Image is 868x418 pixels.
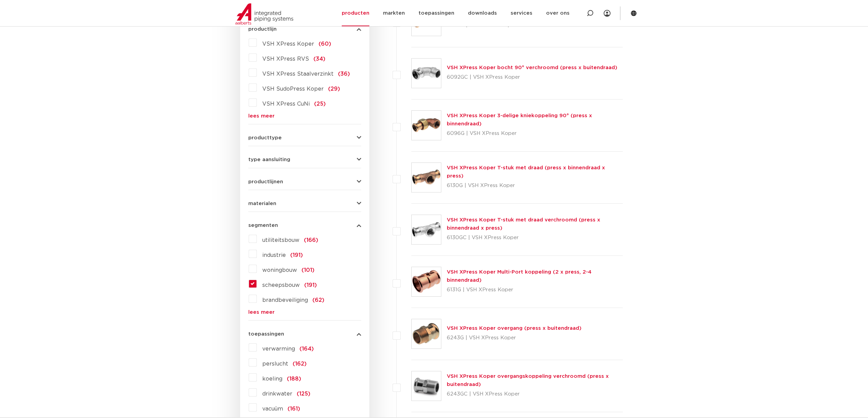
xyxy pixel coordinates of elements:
span: segmenten [248,223,278,228]
span: producttype [248,135,282,140]
a: lees meer [248,310,361,315]
span: (161) [288,406,300,412]
span: brandbeveiliging [262,297,308,303]
a: VSH XPress Koper overgangskoppeling verchroomd (press x buitendraad) [447,374,609,387]
span: toepassingen [248,331,284,337]
span: VSH XPress Koper [262,41,314,47]
button: type aansluiting [248,157,361,162]
span: (188) [287,376,301,382]
span: (191) [304,282,317,288]
button: productlijn [248,27,361,32]
span: utiliteitsbouw [262,237,299,243]
span: (125) [297,391,310,397]
span: woningbouw [262,267,297,273]
p: 6243G | VSH XPress Koper [447,332,582,343]
button: segmenten [248,223,361,228]
span: (34) [313,56,325,62]
button: producttype [248,135,361,140]
a: VSH XPress Koper bocht 90° verchroomd (press x buitendraad) [447,65,617,70]
img: Thumbnail for VSH XPress Koper Multi-Port koppeling (2 x press, 2-4 binnendraad) [412,267,441,296]
span: (162) [293,361,307,367]
p: 6096G | VSH XPress Koper [447,128,623,139]
a: VSH XPress Koper 3-delige kniekoppeling 90° (press x binnendraad) [447,113,592,126]
p: 6243GC | VSH XPress Koper [447,389,623,400]
img: Thumbnail for VSH XPress Koper bocht 90° verchroomd (press x buitendraad) [412,59,441,88]
span: VSH SudoPress Koper [262,86,324,92]
span: type aansluiting [248,157,290,162]
img: Thumbnail for VSH XPress Koper T-stuk met draad (press x binnendraad x press) [412,163,441,192]
a: lees meer [248,113,361,119]
span: (29) [328,86,340,92]
span: (36) [338,71,350,77]
a: VSH XPress Koper T-stuk met draad verchroomd (press x binnendraad x press) [447,217,600,231]
span: industrie [262,252,286,258]
span: verwarming [262,346,295,352]
span: (166) [304,237,318,243]
span: productlijn [248,27,277,32]
span: (62) [312,297,324,303]
span: (60) [319,41,331,47]
p: 6131G | VSH XPress Koper [447,284,623,295]
p: 6092GC | VSH XPress Koper [447,72,617,83]
img: Thumbnail for VSH XPress Koper T-stuk met draad verchroomd (press x binnendraad x press) [412,215,441,244]
p: 6130G | VSH XPress Koper [447,180,623,191]
button: productlijnen [248,179,361,184]
span: drinkwater [262,391,292,397]
img: Thumbnail for VSH XPress Koper overgangskoppeling verchroomd (press x buitendraad) [412,371,441,401]
img: Thumbnail for VSH XPress Koper 3-delige kniekoppeling 90° (press x binnendraad) [412,111,441,140]
a: VSH XPress Koper Multi-Port koppeling (2 x press, 2-4 binnendraad) [447,269,591,283]
p: 6130GC | VSH XPress Koper [447,232,623,243]
button: materialen [248,201,361,206]
a: VSH XPress Koper T-stuk met draad (press x binnendraad x press) [447,165,605,179]
span: VSH XPress RVS [262,56,309,62]
span: scheepsbouw [262,282,300,288]
span: (101) [301,267,314,273]
span: VSH XPress CuNi [262,101,310,107]
span: (164) [299,346,314,352]
span: perslucht [262,361,288,367]
button: toepassingen [248,331,361,337]
a: VSH XPress Koper overgang (press x buitendraad) [447,326,582,331]
span: vacuüm [262,406,283,412]
span: materialen [248,201,276,206]
span: productlijnen [248,179,283,184]
span: (191) [290,252,303,258]
span: (25) [314,101,326,107]
img: Thumbnail for VSH XPress Koper overgang (press x buitendraad) [412,319,441,349]
span: VSH XPress Staalverzinkt [262,71,334,77]
span: koeling [262,376,282,382]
